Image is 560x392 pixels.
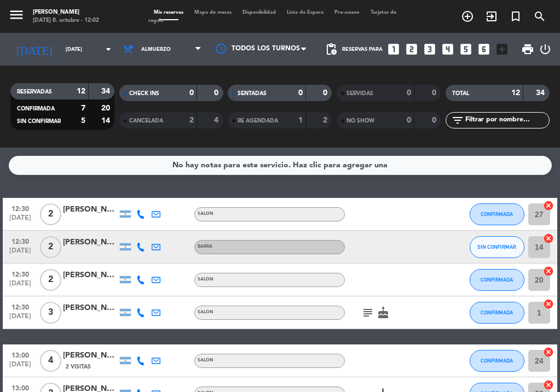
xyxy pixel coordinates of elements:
[543,347,554,358] i: cancel
[189,10,237,15] span: Mapa de mesas
[477,42,491,56] i: looks_6
[33,16,99,25] div: [DATE] 8. octubre - 12:02
[40,203,61,225] span: 2
[101,87,112,95] strong: 34
[477,244,516,250] span: SIN CONFIRMAR
[189,116,194,124] strong: 2
[198,310,213,314] span: SALON
[7,235,34,247] span: 12:30
[432,116,438,124] strong: 0
[7,348,34,361] span: 13:00
[7,280,34,292] span: [DATE]
[214,89,221,97] strong: 0
[237,10,281,15] span: Disponibilidad
[323,116,330,124] strong: 2
[470,350,524,372] button: CONFIRMADA
[342,46,383,52] span: Reservas para
[7,247,34,260] span: [DATE]
[432,89,438,97] strong: 0
[33,8,99,16] div: [PERSON_NAME]
[543,299,554,309] i: cancel
[7,202,34,214] span: 12:30
[361,306,374,319] i: subject
[470,269,524,291] button: CONFIRMADA
[481,211,513,217] span: CONFIRMADA
[40,236,61,258] span: 2
[141,46,171,52] span: Almuerzo
[189,89,194,97] strong: 0
[238,91,267,96] span: SENTADAS
[511,89,520,97] strong: 12
[172,159,388,172] div: No hay notas para este servicio. Haz clic para agregar una
[539,43,552,56] i: power_settings_new
[452,91,469,96] span: TOTAL
[17,89,52,95] span: RESERVADAS
[7,300,34,313] span: 12:30
[7,214,34,227] span: [DATE]
[7,267,34,280] span: 12:30
[423,42,437,56] i: looks_3
[8,7,25,23] i: menu
[66,362,91,371] span: 2 Visitas
[481,277,513,283] span: CONFIRMADA
[407,116,411,124] strong: 0
[238,118,278,124] span: RE AGENDADA
[8,7,25,26] button: menu
[495,42,509,56] i: add_box
[481,309,513,315] span: CONFIRMADA
[441,42,455,56] i: looks_4
[347,91,373,96] span: SERVIDAS
[148,10,189,15] span: Mis reservas
[405,42,419,56] i: looks_two
[536,89,547,97] strong: 34
[198,358,213,362] span: SALON
[7,361,34,373] span: [DATE]
[63,269,118,282] div: [PERSON_NAME]
[17,119,61,124] span: SIN CONFIRMAR
[8,38,60,60] i: [DATE]
[63,302,118,314] div: [PERSON_NAME]
[63,349,118,362] div: [PERSON_NAME]
[81,117,85,125] strong: 5
[377,306,390,319] i: cake
[521,43,534,56] span: print
[325,43,338,56] span: pending_actions
[481,358,513,364] span: CONFIRMADA
[451,114,464,127] i: filter_list
[485,10,498,23] i: exit_to_app
[148,10,396,23] span: Tarjetas de regalo
[543,266,554,277] i: cancel
[347,118,374,124] span: NO SHOW
[281,10,329,15] span: Lista de Espera
[129,91,159,96] span: CHECK INS
[470,302,524,324] button: CONFIRMADA
[101,104,112,112] strong: 20
[470,236,524,258] button: SIN CONFIRMAR
[40,269,61,291] span: 2
[214,116,221,124] strong: 4
[81,104,85,112] strong: 7
[298,89,303,97] strong: 0
[329,10,365,15] span: Pre-acceso
[464,114,549,126] input: Filtrar por nombre...
[539,33,552,66] div: LOG OUT
[470,203,524,225] button: CONFIRMADA
[543,200,554,211] i: cancel
[40,302,61,324] span: 3
[101,117,112,125] strong: 14
[407,89,411,97] strong: 0
[543,379,554,390] i: cancel
[198,277,213,282] span: SALON
[461,10,474,23] i: add_circle_outline
[7,313,34,325] span: [DATE]
[102,43,115,56] i: arrow_drop_down
[386,42,401,56] i: looks_one
[40,350,61,372] span: 4
[17,106,55,112] span: CONFIRMADA
[323,89,330,97] strong: 0
[198,212,213,216] span: SALON
[129,118,163,124] span: CANCELADA
[533,10,546,23] i: search
[509,10,522,23] i: turned_in_not
[77,87,85,95] strong: 12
